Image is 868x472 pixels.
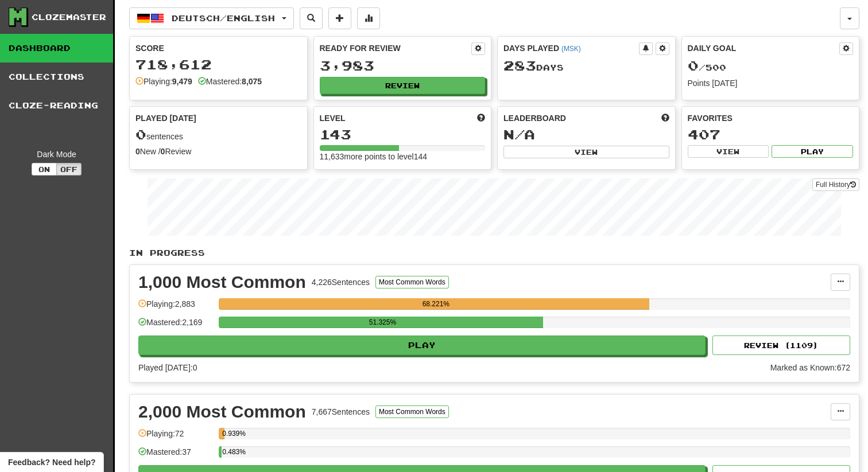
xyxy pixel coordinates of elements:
div: Score [135,42,301,54]
button: Off [56,163,82,175]
div: 3,983 [320,58,486,73]
span: 0 [135,126,146,142]
strong: 0 [135,147,140,156]
div: 143 [320,127,486,142]
div: Mastered: 2,169 [138,317,213,336]
button: Play [138,336,706,355]
div: 51.325% [222,317,542,328]
div: 68.221% [222,298,649,310]
div: Day s [503,58,669,73]
button: View [688,145,769,158]
div: Ready for Review [320,42,472,54]
a: (MSK) [561,45,581,53]
button: On [32,163,57,175]
button: Add sentence to collection [328,7,351,29]
div: New / Review [135,146,301,157]
div: 11,633 more points to level 144 [320,151,486,162]
div: Days Played [503,42,639,54]
button: Review [320,77,486,94]
a: Full History [812,178,859,191]
div: 407 [688,127,854,142]
span: 0 [688,57,699,73]
span: This week in points, UTC [661,112,669,124]
button: Most Common Words [375,276,449,288]
span: Level [320,112,346,124]
span: 283 [503,57,536,73]
div: 4,226 Sentences [312,276,370,288]
strong: 0 [161,147,165,156]
button: Most Common Words [375,405,449,418]
strong: 9,479 [172,77,192,86]
div: Playing: 2,883 [138,298,213,317]
strong: 8,075 [242,77,262,86]
span: Score more points to level up [477,112,485,124]
span: Played [DATE]: 0 [138,363,197,372]
div: Mastered: 37 [138,446,213,465]
div: 1,000 Most Common [138,274,306,291]
span: Deutsch / English [172,13,275,23]
button: More stats [357,7,380,29]
button: Deutsch/English [129,7,294,29]
div: Mastered: [198,76,262,87]
div: Playing: [135,76,192,87]
span: Open feedback widget [8,457,95,468]
span: N/A [503,126,535,142]
div: Daily Goal [688,42,840,55]
div: Favorites [688,112,854,124]
button: Review (1109) [712,336,850,355]
button: Play [772,145,853,158]
div: Dark Mode [9,149,104,160]
button: Search sentences [300,7,323,29]
div: 718,612 [135,57,301,72]
div: Marked as Known: 672 [770,362,850,373]
div: Points [DATE] [688,77,854,89]
div: Playing: 72 [138,428,213,447]
div: 7,667 Sentences [312,406,370,418]
button: View [503,146,669,158]
span: / 500 [688,63,726,72]
p: In Progress [129,247,859,259]
div: 0.939% [222,428,224,439]
span: Leaderboard [503,112,566,124]
div: 2,000 Most Common [138,403,306,420]
span: Played [DATE] [135,112,196,124]
div: Clozemaster [32,11,106,23]
div: sentences [135,127,301,142]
